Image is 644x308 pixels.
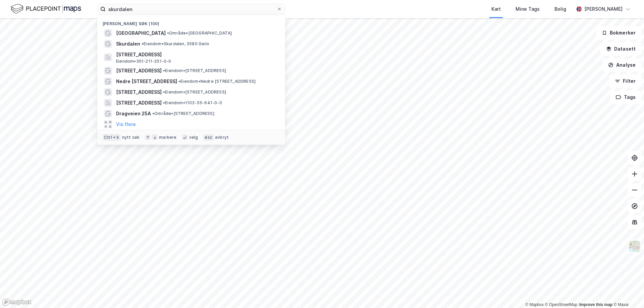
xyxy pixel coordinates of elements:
[545,302,578,307] a: OpenStreetMap
[116,99,162,107] span: [STREET_ADDRESS]
[163,89,165,95] span: •
[600,42,641,56] button: Datasett
[610,276,644,308] div: Kontrollprogram for chat
[116,59,171,64] span: Eiendom • 301-211-201-0-0
[116,40,140,48] span: Skurdalen
[97,16,285,28] div: [PERSON_NAME] søk (100)
[167,30,169,36] span: •
[167,30,232,36] span: Område • [GEOGRAPHIC_DATA]
[610,90,641,104] button: Tags
[2,298,32,306] a: Mapbox homepage
[203,134,214,141] div: esc
[178,79,180,84] span: •
[116,88,162,96] span: [STREET_ADDRESS]
[163,89,226,95] span: Eiendom • [STREET_ADDRESS]
[491,5,501,13] div: Kart
[11,3,81,15] img: logo.f888ab2527a4732fd821a326f86c7f29.svg
[116,67,162,75] span: [STREET_ADDRESS]
[628,240,641,253] img: Z
[159,135,176,140] div: markere
[103,134,121,141] div: Ctrl + k
[516,5,540,13] div: Mine Tags
[602,58,641,72] button: Analyse
[215,135,229,140] div: avbryt
[178,79,256,84] span: Eiendom • Nedre [STREET_ADDRESS]
[579,302,612,307] a: Improve this map
[163,68,226,73] span: Eiendom • [STREET_ADDRESS]
[116,110,151,118] span: Dragveien 25A
[525,302,544,307] a: Mapbox
[163,100,165,105] span: •
[610,276,644,308] iframe: Chat Widget
[116,29,166,37] span: [GEOGRAPHIC_DATA]
[116,120,136,128] button: Vis flere
[189,135,198,140] div: velg
[596,26,641,40] button: Bokmerker
[163,100,222,106] span: Eiendom • 1103-55-641-0-0
[116,77,177,85] span: Nedre [STREET_ADDRESS]
[152,111,214,116] span: Område • [STREET_ADDRESS]
[106,4,277,14] input: Søk på adresse, matrikkel, gårdeiere, leietakere eller personer
[609,74,641,88] button: Filter
[142,41,209,47] span: Eiendom • Skurdalen, 3580 Geilo
[584,5,623,13] div: [PERSON_NAME]
[163,68,165,73] span: •
[554,5,566,13] div: Bolig
[122,135,140,140] div: nytt søk
[142,41,144,46] span: •
[152,111,154,116] span: •
[116,51,277,59] span: [STREET_ADDRESS]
